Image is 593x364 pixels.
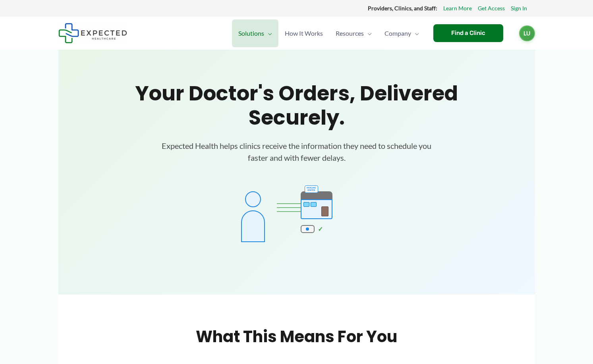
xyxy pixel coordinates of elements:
a: Get Access [478,3,505,13]
a: CompanyMenu Toggle [378,19,425,47]
strong: Providers, Clinics, and Staff: [368,5,437,12]
h1: Your doctor's orders, delivered securely. [98,81,495,130]
a: Learn More [443,3,472,13]
span: Menu Toggle [364,19,372,47]
span: Company [384,19,411,47]
a: SolutionsMenu Toggle [232,19,278,47]
div: IMAGING [307,187,316,189]
h2: What This Means for You [74,326,519,347]
nav: Primary Site Navigation [232,19,425,47]
span: Menu Toggle [411,19,419,47]
img: Expected Healthcare Logo - side, dark font, small [58,23,127,43]
a: Find a Clinic [433,24,503,42]
a: Sign In [511,3,527,13]
a: ResourcesMenu Toggle [329,19,378,47]
span: How It Works [285,19,323,47]
a: How It Works [278,19,329,47]
span: Menu Toggle [264,19,272,47]
p: Expected Health helps clinics receive the information they need to schedule you faster and with f... [158,140,436,164]
div: CENTER [307,189,316,191]
div: ✓ [318,223,323,235]
a: LU [519,25,535,41]
span: Solutions [238,19,264,47]
span: Resources [336,19,364,47]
